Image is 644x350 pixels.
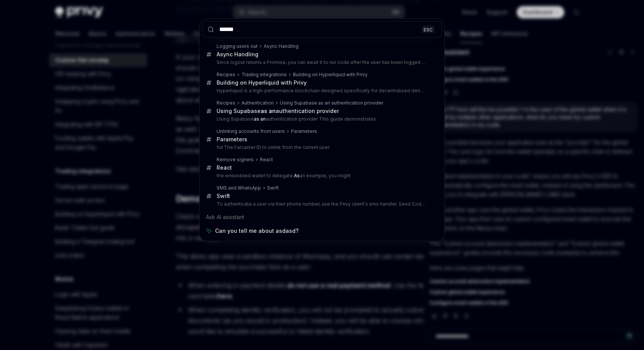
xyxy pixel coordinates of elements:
b: As [294,173,300,178]
div: Building on Hyperliquid with Privy [293,72,368,78]
div: Parameters [217,136,247,143]
div: Using Supabase authentication provider [217,108,339,114]
div: Building on Hyperliquid with Privy [217,79,307,86]
div: Recipes [217,100,235,106]
div: SMS and WhatsApp [217,185,261,191]
div: Remove signers [217,157,254,163]
b: as an [254,116,266,122]
div: Swift [267,185,279,191]
p: the embedded wallet to delegate. an example, you might [217,173,426,179]
div: Ask AI assistant [202,210,442,224]
div: Swift [217,193,230,200]
div: Logging users out [217,43,258,49]
div: Async Handling [217,51,258,58]
p: fid The Farcaster ID to unlink from the current user. [217,144,426,150]
span: Can you tell me about asdasd? [215,227,299,235]
div: ESC [421,25,435,33]
p: Hyperliquid is a high-performance blockchain designed specifically for decentralized derivatives tra [217,88,426,94]
div: Recipes [217,72,235,78]
div: Using Supabase as an authentication provider [280,100,383,106]
p: To authenticate a user via their phone number, use the Privy client's sms handler. Send Code sendC [217,201,426,207]
div: React [260,157,273,163]
div: Async Handling [264,43,299,49]
p: Since logout returns a Promise, you can await it to run code after the user has been logged out: [217,59,426,65]
div: Parameters [291,128,317,134]
div: Unlinking accounts from users [217,128,285,134]
div: Trading integrations [242,72,287,78]
div: React [217,164,232,171]
p: Using Supabase authentication provider This guide demonstrates [217,116,426,122]
b: as an [261,108,276,114]
div: Authentication [242,100,274,106]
